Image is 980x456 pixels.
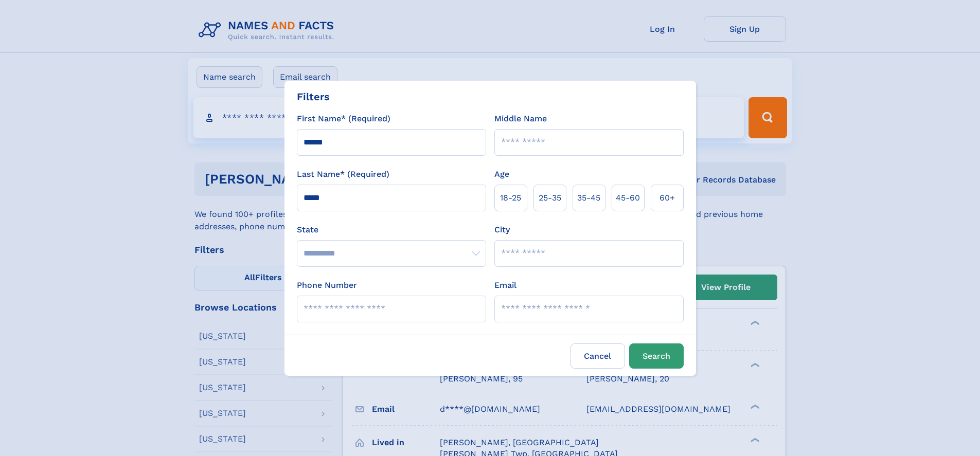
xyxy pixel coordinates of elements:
[494,113,547,125] label: Middle Name
[577,192,600,204] span: 35‑45
[494,224,510,236] label: City
[616,192,640,204] span: 45‑60
[297,89,330,104] div: Filters
[494,168,509,180] label: Age
[629,343,684,369] button: Search
[500,192,521,204] span: 18‑25
[297,279,357,291] label: Phone Number
[297,168,389,180] label: Last Name* (Required)
[660,192,675,204] span: 60+
[297,224,486,236] label: State
[494,279,516,291] label: Email
[571,343,625,369] label: Cancel
[297,113,390,125] label: First Name* (Required)
[539,192,561,204] span: 25‑35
